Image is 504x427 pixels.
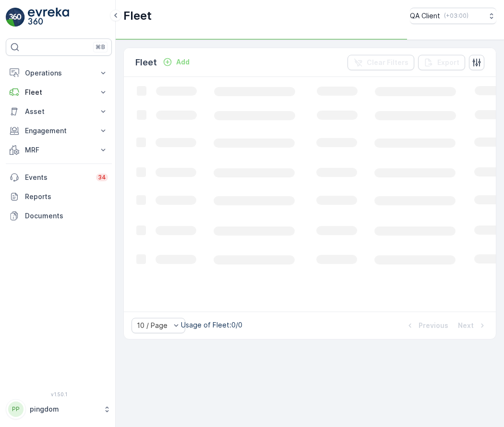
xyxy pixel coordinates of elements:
[135,56,157,69] p: Fleet
[458,321,474,330] p: Next
[6,391,112,397] span: v 1.50.1
[159,56,193,68] button: Add
[6,206,112,226] a: Documents
[25,173,90,182] p: Events
[6,399,112,419] button: PPpingdom
[25,68,93,78] p: Operations
[25,192,108,201] p: Reports
[123,8,152,24] p: Fleet
[6,83,112,102] button: Fleet
[25,107,93,116] p: Asset
[418,55,465,70] button: Export
[6,8,25,27] img: logo
[98,174,106,181] p: 34
[8,402,24,417] div: PP
[367,58,408,67] p: Clear Filters
[25,126,93,136] p: Engagement
[444,12,468,20] p: ( +03:00 )
[404,320,449,331] button: Previous
[30,404,98,414] p: pingdom
[419,321,448,330] p: Previous
[25,88,93,97] p: Fleet
[410,11,440,21] p: QA Client
[6,187,112,206] a: Reports
[25,145,93,155] p: MRF
[6,63,112,83] button: Operations
[348,55,414,70] button: Clear Filters
[6,121,112,140] button: Engagement
[25,211,108,221] p: Documents
[28,8,69,27] img: logo_light-DOdMpM7g.png
[6,168,112,187] a: Events34
[457,320,488,331] button: Next
[96,43,105,51] p: ⌘B
[410,8,496,24] button: QA Client(+03:00)
[6,140,112,160] button: MRF
[176,57,190,67] p: Add
[437,58,459,67] p: Export
[181,320,242,330] p: Usage of Fleet : 0/0
[6,102,112,121] button: Asset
